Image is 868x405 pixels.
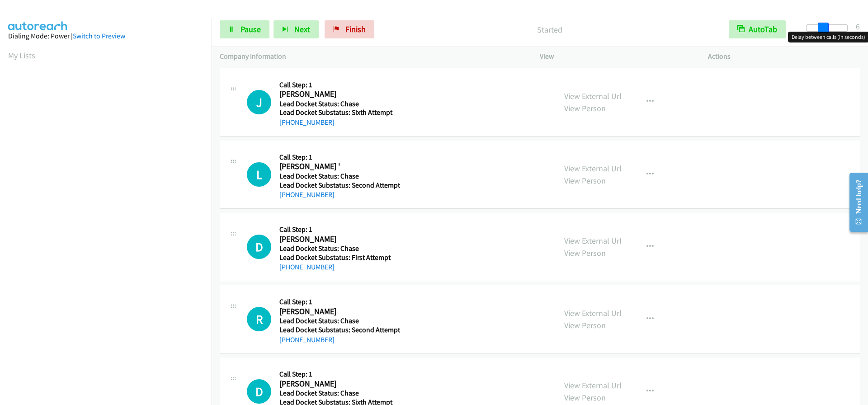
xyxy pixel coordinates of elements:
[279,244,397,253] h5: Lead Docket Status: Chase
[279,389,397,398] h5: Lead Docket Status: Chase
[564,392,606,403] a: View Person
[247,90,271,114] h1: J
[279,335,335,344] a: [PHONE_NUMBER]
[279,181,400,190] h5: Lead Docket Substatus: Second Attempt
[247,379,271,404] h1: D
[8,50,35,61] a: My Lists
[279,297,400,306] h5: Call Step: 1
[247,307,271,331] h1: R
[220,20,269,38] a: Pause
[279,379,397,389] h2: [PERSON_NAME]
[8,31,203,42] div: Dialing Mode: Power |
[564,103,606,113] a: View Person
[279,370,397,379] h5: Call Step: 1
[564,320,606,330] a: View Person
[279,263,335,271] a: [PHONE_NUMBER]
[247,235,271,259] div: The call is yet to be attempted
[247,162,271,187] h1: L
[564,248,606,258] a: View Person
[387,24,712,36] p: Started
[279,172,400,181] h5: Lead Docket Status: Chase
[564,91,622,101] a: View External Url
[540,51,692,62] p: View
[274,20,319,38] button: Next
[279,80,397,89] h5: Call Step: 1
[856,20,860,33] div: 6
[345,24,366,34] span: Finish
[279,316,400,325] h5: Lead Docket Status: Chase
[564,163,622,174] a: View External Url
[729,20,786,38] button: AutoTab
[564,380,622,391] a: View External Url
[279,118,335,127] a: [PHONE_NUMBER]
[279,253,397,262] h5: Lead Docket Substatus: First Attempt
[564,308,622,318] a: View External Url
[279,99,397,108] h5: Lead Docket Status: Chase
[842,166,868,238] iframe: Resource Center
[73,32,125,40] a: Switch to Preview
[247,162,271,187] div: The call is yet to be attempted
[220,51,524,62] p: Company Information
[247,90,271,114] div: The call is yet to be attempted
[279,89,397,99] h2: [PERSON_NAME]
[279,153,400,162] h5: Call Step: 1
[279,161,397,172] h2: [PERSON_NAME] '
[279,190,335,199] a: [PHONE_NUMBER]
[247,379,271,404] div: The call is yet to be attempted
[325,20,374,38] a: Finish
[279,108,397,117] h5: Lead Docket Substatus: Sixth Attempt
[294,24,310,34] span: Next
[564,175,606,186] a: View Person
[279,234,397,245] h2: [PERSON_NAME]
[247,307,271,331] div: The call is yet to be attempted
[708,51,860,62] p: Actions
[279,306,397,317] h2: [PERSON_NAME]
[241,24,261,34] span: Pause
[279,325,400,334] h5: Lead Docket Substatus: Second Attempt
[564,235,622,246] a: View External Url
[279,225,397,234] h5: Call Step: 1
[247,235,271,259] h1: D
